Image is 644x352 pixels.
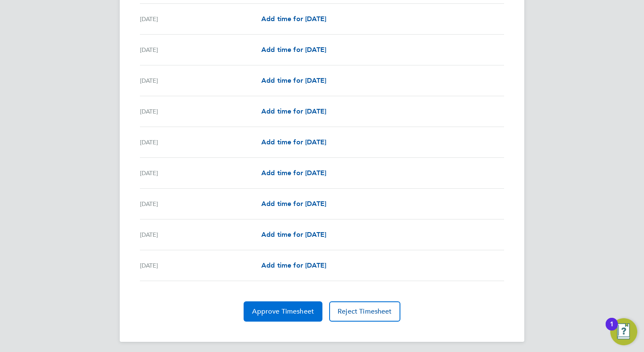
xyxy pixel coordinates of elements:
span: Add time for [DATE] [261,46,326,54]
span: Add time for [DATE] [261,230,326,238]
div: [DATE] [140,199,261,209]
button: Approve Timesheet [244,301,322,322]
a: Add time for [DATE] [261,137,326,147]
a: Add time for [DATE] [261,260,326,271]
div: [DATE] [140,76,261,86]
div: [DATE] [140,45,261,55]
a: Add time for [DATE] [261,76,326,86]
a: Add time for [DATE] [261,230,326,240]
a: Add time for [DATE] [261,14,326,24]
button: Reject Timesheet [329,301,400,322]
span: Add time for [DATE] [261,76,326,84]
span: Approve Timesheet [252,307,314,316]
div: [DATE] [140,14,261,24]
button: Open Resource Center, 1 new notification [610,318,637,345]
span: Add time for [DATE] [261,261,326,269]
span: Add time for [DATE] [261,138,326,146]
a: Add time for [DATE] [261,199,326,209]
div: [DATE] [140,230,261,240]
div: [DATE] [140,137,261,147]
div: [DATE] [140,168,261,178]
a: Add time for [DATE] [261,45,326,55]
div: [DATE] [140,260,261,271]
span: Reject Timesheet [338,307,392,316]
div: 1 [610,324,614,335]
span: Add time for [DATE] [261,15,326,23]
div: [DATE] [140,106,261,116]
a: Add time for [DATE] [261,168,326,178]
span: Add time for [DATE] [261,200,326,208]
span: Add time for [DATE] [261,107,326,115]
span: Add time for [DATE] [261,169,326,177]
a: Add time for [DATE] [261,106,326,116]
